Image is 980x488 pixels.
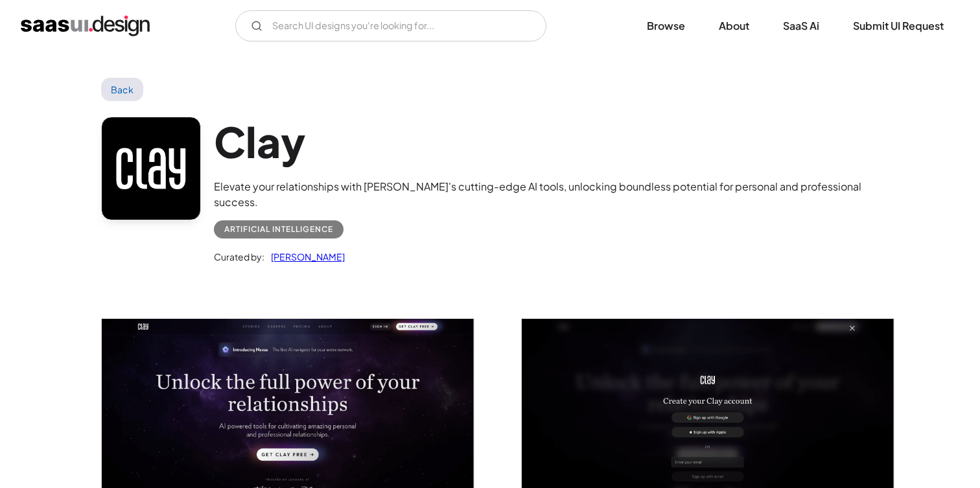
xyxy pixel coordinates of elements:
[21,16,150,36] a: home
[235,10,546,41] input: Search UI designs you're looking for...
[264,249,345,264] a: [PERSON_NAME]
[214,117,879,167] h1: Clay
[101,78,143,101] a: Back
[631,12,701,40] a: Browse
[214,249,264,264] div: Curated by:
[224,222,333,237] div: Artificial Intelligence
[214,179,879,210] div: Elevate your relationships with [PERSON_NAME]'s cutting-edge AI tools, unlocking boundless potent...
[703,12,765,40] a: About
[837,12,959,40] a: Submit UI Request
[235,10,546,41] form: Email Form
[767,12,835,40] a: SaaS Ai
